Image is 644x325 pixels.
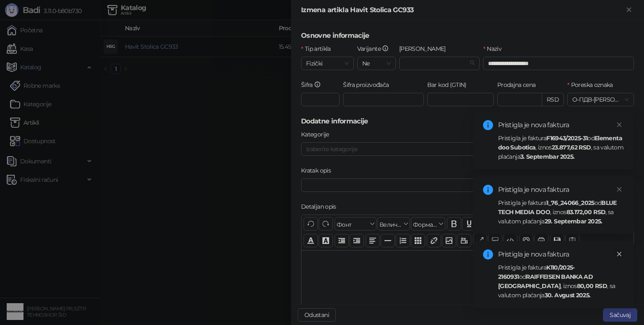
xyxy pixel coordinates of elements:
h5: Osnovne informacije [301,31,634,41]
button: Величина [377,217,410,231]
button: Хоризонтална линија [381,234,395,247]
button: Фонт [335,217,377,231]
button: Видео [457,234,471,247]
span: close [616,122,622,128]
span: О-ПДВ - [PERSON_NAME] ( 20,00 %) [572,93,629,106]
button: Поврати [304,217,318,231]
div: Pristigla je nova faktura [498,120,624,130]
span: info-circle [483,185,493,195]
span: close [616,186,622,192]
button: Odustani [298,308,336,322]
label: Bar kod (GTIN) [427,80,472,89]
strong: 3. Septembar 2025. [520,153,574,160]
span: info-circle [483,120,493,130]
button: Увлачење [350,234,364,247]
input: Robna marka [404,57,467,70]
div: Pristigla je faktura od , iznos , sa valutom plaćanja [498,134,624,161]
strong: 29. Septembar 2025. [545,218,602,225]
strong: RAIFFEISEN BANKA AD [GEOGRAPHIC_DATA] [498,273,593,290]
button: Поравнање [366,234,380,247]
input: Bar kod (GTIN) [427,93,494,106]
label: Robna marka [399,44,451,53]
strong: BLUE TECH MEDIA DOO [498,199,617,216]
button: Подвучено [462,217,476,231]
button: Табела [411,234,425,247]
label: Naziv [483,44,506,53]
button: Sačuvaj [603,308,637,322]
button: Боја текста [304,234,318,247]
button: Листа [396,234,410,247]
label: Tip artikla [301,44,336,53]
label: Kategorije [301,130,334,139]
button: Формати [411,217,445,231]
strong: 23.877,62 RSD [552,144,591,151]
strong: 83.172,00 RSD [566,208,606,216]
a: Close [615,249,624,259]
button: Слика [442,234,456,247]
strong: K110/2025-2160931 [498,264,575,280]
label: Šifra [301,80,326,89]
h5: Dodatne informacije [301,116,634,126]
label: Varijante [357,44,394,53]
div: Izmena artikla Havit Stolica GC933 [301,5,624,15]
input: Naziv [483,57,634,70]
div: Pristigla je faktura od , iznos , sa valutom plaćanja [498,198,624,226]
div: RSD [542,93,564,106]
button: Веза [427,234,441,247]
label: Kratak opis [301,166,336,175]
a: Close [615,185,624,194]
span: Fizički [306,57,349,70]
span: Ne [362,57,391,70]
div: Pristigla je faktura od , iznos , sa valutom plaćanja [498,263,624,300]
button: Извлачење [335,234,349,247]
button: Подебљано [447,217,461,231]
a: Close [615,120,624,129]
span: close [616,251,622,257]
strong: F16943/2025-31 [546,134,587,142]
input: Šifra proizvođača [343,93,424,106]
button: Понови [319,217,333,231]
div: Pristigla je nova faktura [498,185,624,195]
label: Detaljan opis [301,202,341,211]
strong: 30. Avgust 2025. [545,291,591,299]
button: Боја позадине [319,234,333,247]
strong: 1_76_24066_2025 [546,199,594,207]
label: Šifra proizvođača [343,80,394,89]
input: Kratak opis [301,178,634,192]
span: info-circle [483,249,493,259]
label: Poreska oznaka [567,80,618,89]
button: Zatvori [624,5,634,15]
label: Prodajna cena [497,80,541,89]
div: Pristigla je nova faktura [498,249,624,259]
strong: 80,00 RSD [577,282,607,290]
